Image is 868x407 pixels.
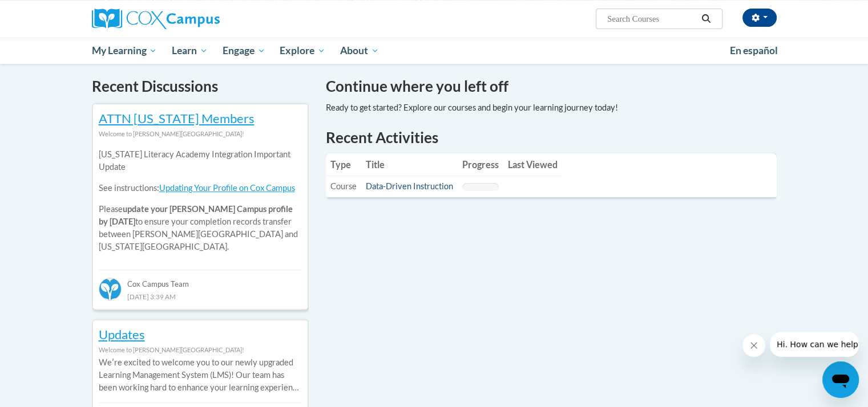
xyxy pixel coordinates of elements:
p: [US_STATE] Literacy Academy Integration Important Update [99,148,302,173]
a: ATTN [US_STATE] Members [99,111,255,126]
img: Cox Campus Team [99,278,122,300]
th: Last Viewed [503,153,562,176]
p: Weʹre excited to welcome you to our newly upgraded Learning Management System (LMS)! Our team has... [99,356,302,394]
a: About [333,38,386,64]
h4: Continue where you left off [326,75,777,97]
input: Search Courses [606,12,697,26]
iframe: Close message [742,334,765,357]
a: Learn [164,38,215,64]
a: Data-Driven Instruction [366,181,453,191]
span: Learn [172,44,208,58]
th: Progress [458,153,503,176]
button: Search [697,12,714,26]
a: My Learning [84,38,165,64]
span: Explore [280,44,325,58]
span: En español [730,44,778,56]
div: Cox Campus Team [99,270,302,290]
h4: Recent Discussions [92,75,309,97]
span: My Learning [91,44,157,58]
p: See instructions: [99,182,302,194]
span: Hi. How can we help? [7,8,92,17]
a: En español [722,39,785,63]
a: Updates [99,327,145,342]
a: Explore [272,38,333,64]
div: Please to ensure your completion records transfer between [PERSON_NAME][GEOGRAPHIC_DATA] and [US_... [99,140,302,262]
span: Engage [223,44,265,58]
a: Engage [215,38,273,64]
th: Type [326,153,361,176]
a: Cox Campus [92,9,309,29]
a: Updating Your Profile on Cox Campus [159,183,295,193]
button: Account Settings [742,9,777,27]
span: Course [330,181,357,191]
span: About [340,44,379,58]
iframe: Button to launch messaging window [822,361,859,398]
b: update your [PERSON_NAME] Campus profile by [DATE] [99,204,293,226]
div: [DATE] 3:39 AM [99,290,302,303]
iframe: Message from company [770,332,859,357]
h1: Recent Activities [326,127,777,148]
div: Welcome to [PERSON_NAME][GEOGRAPHIC_DATA]! [99,128,302,140]
th: Title [361,153,458,176]
img: Cox Campus [92,9,220,29]
div: Main menu [75,38,794,64]
div: Welcome to [PERSON_NAME][GEOGRAPHIC_DATA]! [99,344,302,356]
